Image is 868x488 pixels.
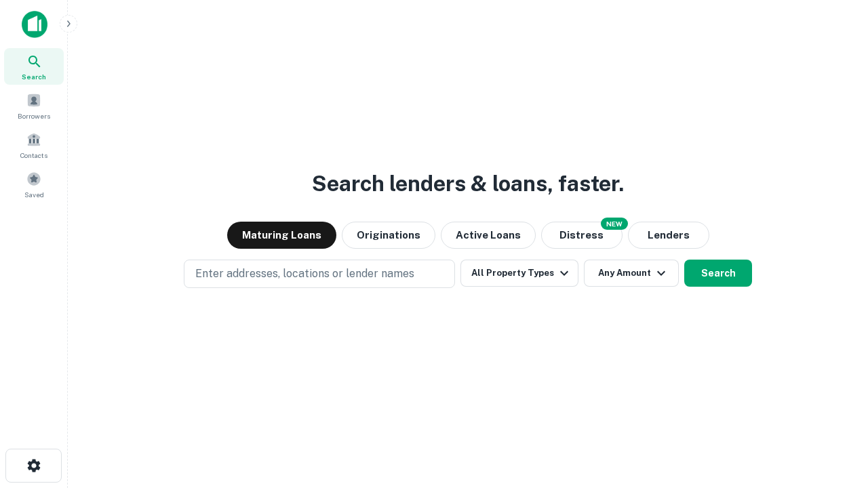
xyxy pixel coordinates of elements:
[584,260,679,287] button: Any Amount
[342,222,435,249] button: Originations
[312,167,624,200] h3: Search lenders & loans, faster.
[4,166,64,203] a: Saved
[541,222,623,249] button: Search distressed loans with lien and other non-mortgage details.
[227,222,336,249] button: Maturing Loans
[4,127,64,163] a: Contacts
[184,260,455,288] button: Enter addresses, locations or lender names
[460,260,578,287] button: All Property Types
[441,222,536,249] button: Active Loans
[18,110,50,121] span: Borrowers
[22,71,46,82] span: Search
[20,150,47,161] span: Contacts
[4,48,64,85] a: Search
[4,87,64,124] a: Borrowers
[24,189,44,200] span: Saved
[22,11,47,38] img: capitalize-icon.png
[800,380,868,445] iframe: Chat Widget
[601,218,628,230] div: NEW
[195,266,414,282] p: Enter addresses, locations or lender names
[628,222,709,249] button: Lenders
[684,260,752,287] button: Search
